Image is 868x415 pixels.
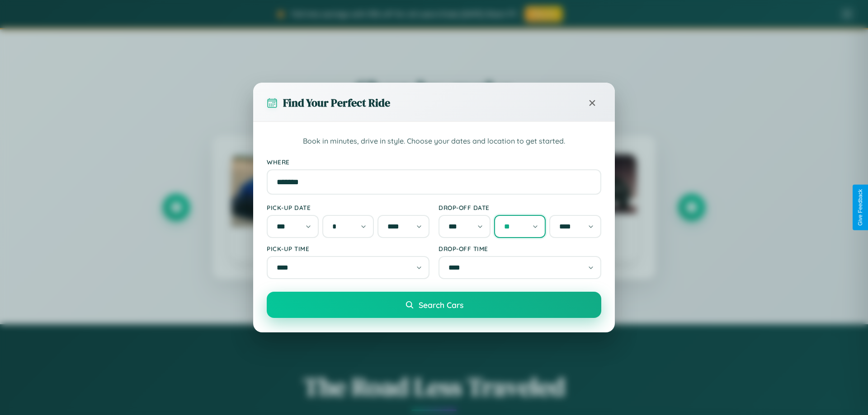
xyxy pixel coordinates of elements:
label: Drop-off Time [439,245,601,252]
p: Book in minutes, drive in style. Choose your dates and location to get started. [267,135,601,147]
button: Search Cars [267,292,601,318]
label: Pick-up Time [267,245,429,252]
label: Drop-off Date [439,204,601,211]
h3: Find Your Perfect Ride [283,95,390,110]
label: Pick-up Date [267,204,429,211]
label: Where [267,158,601,166]
span: Search Cars [419,300,463,310]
